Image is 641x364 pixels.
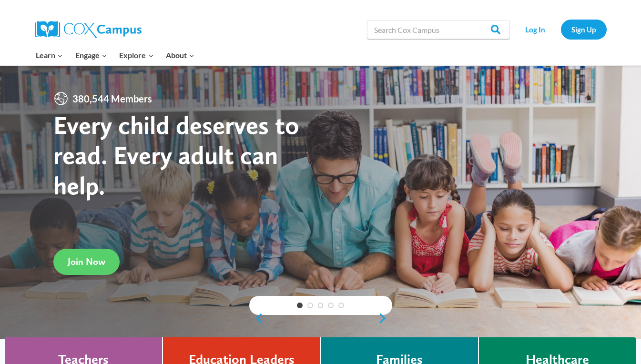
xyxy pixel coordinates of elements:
span: Join Now [68,256,105,267]
a: 4 [328,303,334,308]
input: Search Cox Campus [367,20,510,39]
span: Explore [119,49,153,61]
nav: Primary Navigation [30,45,201,65]
a: 5 [338,303,344,308]
a: 3 [318,303,324,308]
strong: Every child deserves to read. Every adult can help. [53,110,299,201]
a: next [378,313,392,324]
span: Learn [36,49,63,61]
a: previous [249,313,264,324]
a: Sign Up [561,20,607,39]
img: Cox Campus [35,21,142,38]
a: 2 [307,303,313,308]
nav: Secondary Navigation [515,20,607,39]
a: Log In [515,20,556,39]
a: Join Now [53,249,120,275]
span: About [166,49,194,61]
div: content slider buttons [249,309,392,328]
span: Engage [75,49,107,61]
span: 380,544 Members [69,91,156,106]
a: 1 [297,303,303,308]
